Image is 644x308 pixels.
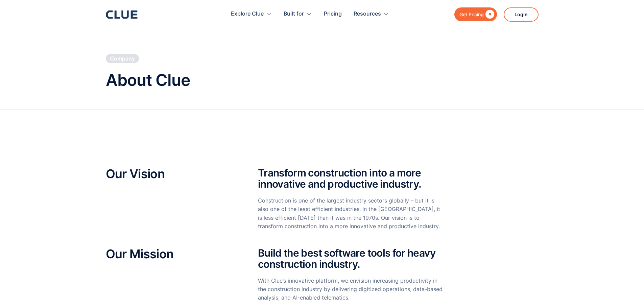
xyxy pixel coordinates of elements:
h2: Transform construction into a more innovative and productive industry. [258,167,444,190]
div: Resources [354,3,381,25]
div: Built for [284,3,304,25]
h2: Build the best software tools for heavy construction industry. [258,247,444,270]
div: Get Pricing [459,10,484,19]
p: Construction is one of the largest industry sectors globally – but it is also one of the least ef... [258,196,444,231]
a: Login [504,7,539,22]
h2: Our Vision [106,167,238,181]
div: Built for [284,3,312,25]
div: Company [110,55,135,62]
h2: Our Mission [106,247,238,261]
p: With Clue’s innovative platform, we envision increasing productivity in the construction industry... [258,277,444,302]
div: Explore Clue [231,3,264,25]
div:  [484,10,494,19]
a: Pricing [324,3,342,25]
div: Resources [354,3,389,25]
div: Explore Clue [231,3,272,25]
h1: About Clue [106,71,190,89]
a: Get Pricing [454,7,497,21]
